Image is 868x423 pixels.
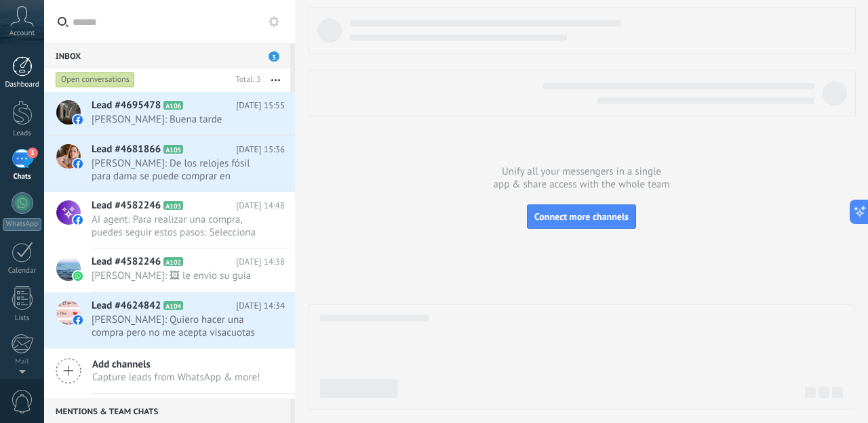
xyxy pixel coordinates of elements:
div: Leads [3,129,42,138]
span: [PERSON_NAME]: Quiero hacer una compra pero no me acepta visacuotas [92,313,259,339]
div: Open conversations [56,72,135,88]
div: Chats [3,173,42,181]
div: Total: 5 [231,73,261,87]
span: Account [9,29,35,38]
span: [DATE] 15:36 [236,143,285,156]
span: Capture leads from WhatsApp & more! [92,371,260,384]
span: [DATE] 14:48 [236,199,285,213]
span: A104 [163,301,183,310]
span: Lead #4624842 [92,299,161,313]
img: waba.svg [73,271,83,281]
button: Connect more channels [527,204,636,229]
span: AI agent: Para realizar una compra, puedes seguir estos pasos: Selecciona el producto: Dime qué r... [92,213,259,239]
span: [PERSON_NAME]: 🖼 le envio su guia [92,269,259,282]
span: Lead #4582246 [92,255,161,269]
span: Lead #4681866 [92,143,161,156]
div: Lists [3,314,42,323]
a: Lead #4582246 A103 [DATE] 14:48 AI agent: Para realizar una compra, puedes seguir estos pasos: Se... [44,192,295,248]
span: Add channels [92,358,260,371]
span: 3 [27,148,38,158]
span: [DATE] 14:38 [236,255,285,269]
span: [PERSON_NAME]: De los relojes fósil para dama se puede comprar en diferente estilo aplique el seg... [92,157,259,183]
span: Connect more channels [534,210,629,223]
span: A105 [163,145,183,154]
div: Mail [3,358,42,367]
span: A103 [163,201,183,210]
span: [DATE] 15:55 [236,99,285,112]
img: facebook-sm.svg [73,115,83,125]
a: Lead #4695478 A106 [DATE] 15:55 [PERSON_NAME]: Buena tarde [44,92,295,135]
div: WhatsApp [3,218,41,231]
button: More [261,68,290,92]
div: Dashboard [3,81,42,89]
a: Lead #4681866 A105 [DATE] 15:36 [PERSON_NAME]: De los relojes fósil para dama se puede comprar en... [44,136,295,192]
a: Lead #4624842 A104 [DATE] 14:34 [PERSON_NAME]: Quiero hacer una compra pero no me acepta visacuotas [44,292,295,348]
span: A106 [163,101,183,110]
div: Calendar [3,267,42,275]
a: Lead #4582246 A102 [DATE] 14:38 [PERSON_NAME]: 🖼 le envio su guia [44,248,295,292]
div: Inbox [44,43,290,68]
span: 3 [269,51,279,62]
span: [PERSON_NAME]: Buena tarde [92,113,259,126]
img: facebook-sm.svg [73,215,83,225]
span: [DATE] 14:34 [236,299,285,313]
img: facebook-sm.svg [73,315,83,325]
img: facebook-sm.svg [73,159,83,169]
div: Mentions & Team chats [44,399,290,423]
span: A102 [163,257,183,266]
span: Lead #4582246 [92,199,161,213]
span: Lead #4695478 [92,99,161,112]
